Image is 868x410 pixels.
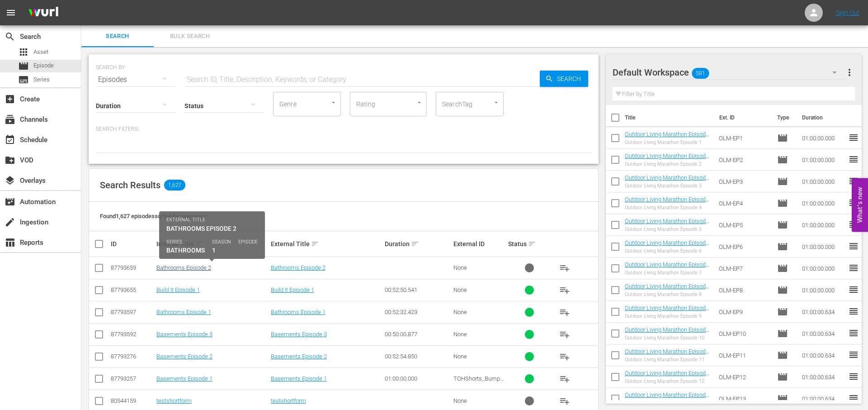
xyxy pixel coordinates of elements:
td: 01:00:00.000 [798,214,848,236]
span: Episode [777,198,788,209]
a: Outdoor Living Marathon Episode 4 [625,196,709,210]
span: Found 1,627 episodes sorted by: relevance [100,213,207,219]
a: Bathrooms Episode 2 [156,264,211,271]
div: Default Workspace [613,60,845,85]
div: Duration [385,238,451,249]
p: Search Filters: [96,125,591,133]
button: playlist_add [554,324,576,345]
div: 87793592 [111,331,154,338]
a: testshortform [156,397,192,404]
span: playlist_add [559,285,570,296]
a: Basements Episode 3 [156,331,212,338]
td: 01:00:00.000 [798,236,848,257]
div: Outdoor Living Marathon Episode 11 [625,357,712,362]
span: Search [553,71,588,87]
td: 01:00:00.000 [798,279,848,301]
td: OLM-EP4 [715,192,774,214]
a: Outdoor Living Marathon Episode 6 [625,239,709,253]
td: 01:00:00.000 [798,171,848,192]
td: OLM-EP2 [715,149,774,171]
span: Episode [777,154,788,165]
div: External Title [271,238,382,249]
span: reorder [848,241,859,252]
a: Sign Out [836,9,859,16]
button: playlist_add [554,301,576,323]
span: Asset [18,47,29,57]
td: OLM-EP9 [715,301,774,323]
span: sort [528,240,536,248]
div: 00:52:54.850 [385,353,451,360]
span: reorder [848,284,859,295]
span: reorder [848,306,859,317]
span: reorder [848,176,859,186]
div: None [453,309,505,315]
a: Basements Episode 2 [156,353,212,360]
div: 87793659 [111,264,154,271]
span: Episode [777,241,788,252]
a: Basements Episode 2 [271,353,327,360]
span: playlist_add [559,351,570,362]
span: Reports [5,237,15,248]
span: Search Results [100,180,160,191]
img: ans4CAIJ8jUAAAAAAAAAAAAAAAAAAAAAAAAgQb4GAAAAAAAAAAAAAAAAAAAAAAAAJMjXAAAAAAAAAAAAAAAAAAAAAAAAgAT5G... [22,2,65,24]
span: Ingestion [5,217,15,228]
a: Outdoor Living Marathon Episode 2 [625,153,709,166]
div: 01:00:00.000 [385,375,451,382]
span: menu [5,7,16,18]
span: Channels [5,114,15,125]
a: Outdoor Living Marathon Episode 13 [625,391,709,405]
div: Outdoor Living Marathon Episode 9 [625,313,712,319]
span: playlist_add [559,307,570,318]
div: Outdoor Living Marathon Episode 8 [625,291,712,297]
button: playlist_add [554,279,576,301]
td: OLM-EP7 [715,257,774,279]
div: None [453,286,505,293]
span: Schedule [5,134,15,145]
th: Ext. ID [714,105,772,130]
a: Outdoor Living Marathon Episode 11 [625,348,709,362]
td: OLM-EP13 [715,388,774,410]
td: 01:00:00.634 [798,301,848,323]
span: reorder [848,328,859,338]
a: Outdoor Living Marathon Episode 5 [625,218,709,231]
div: Outdoor Living Marathon Episode 2 [625,161,712,167]
span: reorder [848,154,859,165]
span: Search [5,31,15,42]
button: Open Feedback Widget [852,178,868,232]
a: Outdoor Living Marathon Episode 10 [625,326,709,340]
span: Bulk Search [159,31,221,42]
a: Outdoor Living Marathon Episode 7 [625,261,709,275]
th: Title [625,105,714,130]
a: Bathrooms Episode 2 [271,264,325,271]
span: Episode [33,61,54,70]
span: Episode [777,350,788,361]
span: Series [33,75,50,84]
span: Episode [777,133,788,143]
button: Search [540,71,588,87]
a: Build It Episode 1 [271,286,314,293]
td: OLM-EP5 [715,214,774,236]
div: Outdoor Living Marathon Episode 6 [625,248,712,254]
span: Create [5,94,15,105]
span: reorder [848,262,859,273]
span: Series [18,74,29,85]
span: Episode [777,328,788,339]
a: Bathrooms Episode 1 [156,309,211,315]
span: Asset [33,48,48,57]
div: 87793597 [111,309,154,315]
td: 01:00:00.000 [798,192,848,214]
span: 581 [692,64,709,83]
span: playlist_add [559,262,570,273]
div: 87793257 [111,375,154,382]
div: 87793276 [111,353,154,360]
td: OLM-EP8 [715,279,774,301]
td: 01:00:00.634 [798,388,848,410]
span: reorder [848,349,859,360]
span: reorder [848,132,859,143]
span: reorder [848,393,859,404]
span: Search [87,31,148,42]
th: Duration [797,105,851,130]
button: playlist_add [554,257,576,279]
td: 01:00:00.634 [798,323,848,344]
div: None [453,397,505,404]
